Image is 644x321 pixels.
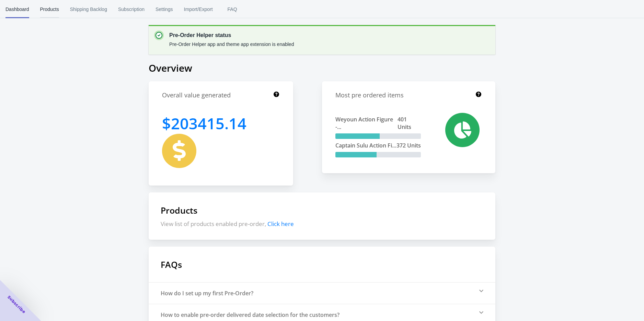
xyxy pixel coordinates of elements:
h1: Overview [149,61,495,74]
span: 372 Units [396,142,421,149]
p: Pre-Order Helper app and theme app extension is enabled [169,41,294,48]
h1: FAQs [149,247,495,282]
h1: Overall value generated [162,91,231,99]
h1: Most pre ordered items [335,91,404,99]
span: Shipping Backlog [70,0,107,18]
span: 401 Units [398,116,421,131]
span: FAQ [224,0,241,18]
span: Import/Export [184,0,213,18]
h1: 203415.14 [162,113,246,134]
h1: Products [161,204,483,216]
span: Dashboard [5,0,29,18]
span: Click here [267,220,294,228]
p: Pre-Order Helper status [169,31,294,39]
span: Captain Sulu Action Fi... [335,142,396,149]
span: Subscription [118,0,145,18]
span: Products [40,0,59,18]
div: How do I set up my first Pre-Order? [161,289,253,297]
span: Weyoun Action Figure -... [335,116,398,131]
span: $ [162,113,171,134]
span: Subscribe [6,294,27,315]
span: Settings [156,0,173,18]
div: How to enable pre-order delivered date selection for the customers? [161,311,340,319]
p: View list of products enabled pre-order, [161,220,483,228]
